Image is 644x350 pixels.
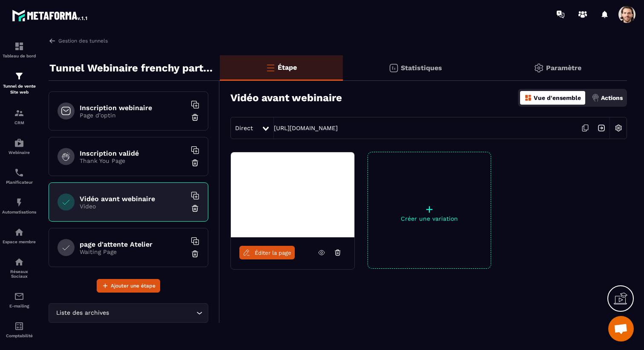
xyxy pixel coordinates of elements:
img: scheduler [14,168,24,178]
div: Search for option [49,303,208,323]
p: Tableau de bord [2,54,36,58]
img: image [231,152,257,160]
a: schedulerschedulerPlanificateur [2,161,36,191]
img: arrow-next.bcc2205e.svg [593,120,609,136]
a: Gestion des tunnels [49,37,108,45]
p: Automatisations [2,210,36,214]
a: [URL][DOMAIN_NAME] [274,125,338,131]
a: formationformationTableau de bord [2,35,36,65]
p: Tunnel de vente Site web [2,83,36,95]
p: Waiting Page [80,248,186,255]
span: Éditer la page [255,250,291,256]
img: formation [14,71,24,81]
p: Comptabilité [2,333,36,338]
a: automationsautomationsEspace membre [2,221,36,250]
img: logo [12,8,89,23]
a: formationformationTunnel de vente Site web [2,65,36,102]
p: Video [80,203,186,210]
img: social-network [14,257,24,267]
a: automationsautomationsAutomatisations [2,191,36,221]
img: automations [14,197,24,208]
img: email [14,291,24,302]
p: Étape [278,63,297,71]
p: Statistiques [401,64,442,72]
p: Thank You Page [80,157,186,164]
img: trash [191,159,199,167]
img: setting-w.858f3a88.svg [610,120,627,136]
p: CRM [2,120,36,125]
span: Ajouter une étape [111,282,155,290]
img: formation [14,41,24,51]
button: Ajouter une étape [97,279,160,293]
img: bars-o.4a397970.svg [265,63,276,73]
p: Paramètre [546,64,581,72]
h6: Inscription webinaire [80,104,186,112]
p: Actions [601,94,623,101]
img: automations [14,227,24,237]
p: Tunnel Webinaire frenchy partners [49,60,213,77]
h6: Inscription validé [80,149,186,157]
img: actions.d6e523a2.png [592,94,599,102]
div: Ouvrir le chat [608,316,634,341]
img: dashboard-orange.40269519.svg [524,94,532,102]
p: + [368,203,491,215]
p: Page d'optin [80,112,186,119]
h3: Vidéo avant webinaire [230,92,342,104]
img: formation [14,108,24,118]
h6: Vidéo avant webinaire [80,195,186,203]
p: Webinaire [2,150,36,155]
h6: page d'attente Atelier [80,240,186,248]
span: Direct [235,125,253,131]
p: Planificateur [2,180,36,185]
img: trash [191,204,199,213]
img: arrow [49,37,56,45]
a: social-networksocial-networkRéseaux Sociaux [2,250,36,285]
input: Search for option [111,308,194,318]
a: Éditer la page [239,246,295,259]
img: automations [14,138,24,148]
a: formationformationCRM [2,102,36,131]
p: Espace membre [2,239,36,244]
p: Réseaux Sociaux [2,269,36,279]
p: Créer une variation [368,215,491,222]
a: automationsautomationsWebinaire [2,131,36,161]
img: trash [191,250,199,258]
img: stats.20deebd0.svg [388,63,399,73]
a: emailemailE-mailing [2,285,36,315]
img: setting-gr.5f69749f.svg [534,63,544,73]
p: E-mailing [2,304,36,308]
a: accountantaccountantComptabilité [2,315,36,344]
p: Vue d'ensemble [534,94,581,101]
img: trash [191,113,199,122]
span: Liste des archives [54,308,111,318]
img: accountant [14,321,24,331]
